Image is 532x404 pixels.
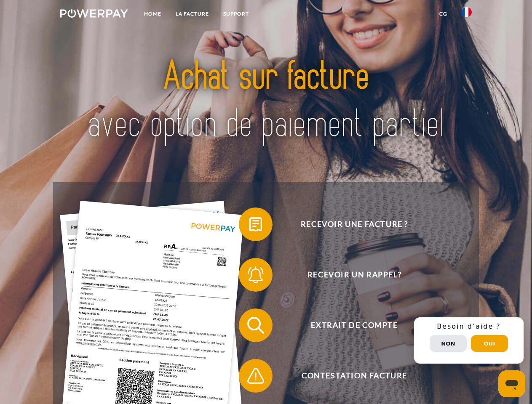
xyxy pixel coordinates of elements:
button: Contestation Facture [239,359,458,393]
a: CG [432,6,454,21]
button: Oui [471,335,508,352]
img: qb_bill.svg [245,214,266,235]
img: qb_bell.svg [245,264,266,285]
img: title-powerpay_fr.svg [80,40,452,161]
span: Recevoir une facture ? [251,207,457,241]
span: Extrait de compte [251,308,457,342]
img: fr [462,7,472,17]
button: Recevoir une facture ? [239,207,458,241]
img: qb_search.svg [245,315,266,336]
img: logo-powerpay-white.svg [60,9,128,18]
span: Contestation Facture [251,359,457,393]
a: Support [216,6,256,21]
span: Recevoir un rappel? [251,258,457,292]
button: Recevoir un rappel? [239,258,458,292]
button: Extrait de compte [239,308,458,342]
a: LA FACTURE [168,6,216,21]
h3: Besoin d’aide ? [419,322,519,331]
iframe: Bouton de lancement de la fenêtre de messagerie [498,370,525,397]
a: Home [137,6,168,21]
div: Schnellhilfe [414,317,524,364]
img: qb_warning.svg [245,365,266,386]
button: Non [430,335,467,352]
